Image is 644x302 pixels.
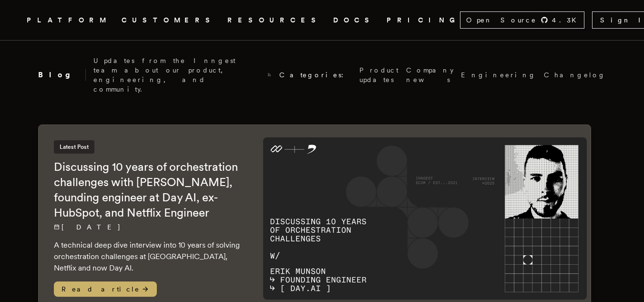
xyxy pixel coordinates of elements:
button: RESOURCES [227,14,322,26]
p: [DATE] [54,222,244,232]
p: A technical deep dive interview into 10 years of solving orchestration challenges at [GEOGRAPHIC_... [54,240,244,274]
span: Latest Post [54,140,94,154]
a: Engineering [461,70,536,80]
a: PRICING [387,14,460,26]
a: Changelog [544,70,606,80]
p: Updates from the Inngest team about our product, engineering, and community. [93,56,259,94]
h2: Blog [38,69,86,81]
h2: Discussing 10 years of orchestration challenges with [PERSON_NAME], founding engineer at Day AI, ... [54,159,244,220]
a: Company news [406,65,453,84]
a: DOCS [333,14,375,26]
span: Categories: [279,70,352,80]
span: Read article [54,281,157,297]
span: 4.3 K [552,15,582,25]
a: CUSTOMERS [122,14,216,26]
img: Featured image for Discussing 10 years of orchestration challenges with Erik Munson, founding eng... [263,137,587,299]
button: PLATFORM [27,14,110,26]
span: Open Source [466,15,537,25]
a: Product updates [359,65,399,84]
